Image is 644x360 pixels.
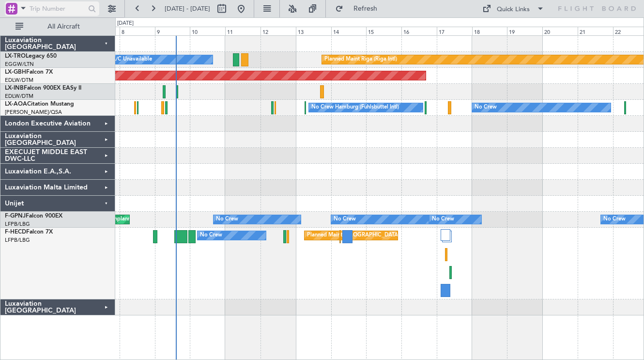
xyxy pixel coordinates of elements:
[225,27,261,35] div: 11
[331,27,367,35] div: 14
[307,228,460,243] div: Planned Maint [GEOGRAPHIC_DATA] ([GEOGRAPHIC_DATA])
[25,23,102,30] span: All Aircraft
[216,212,238,227] div: No Crew
[5,109,62,116] a: [PERSON_NAME]/QSA
[165,4,210,13] span: [DATE] - [DATE]
[5,229,53,235] a: F-HECDFalcon 7X
[11,19,105,34] button: All Aircraft
[603,212,626,227] div: No Crew
[5,77,33,84] a: EDLW/DTM
[331,1,389,16] button: Refresh
[366,27,401,35] div: 15
[296,27,331,35] div: 13
[155,27,190,35] div: 9
[5,69,26,75] span: LX-GBH
[311,100,399,115] div: No Crew Hamburg (Fuhlsbuttel Intl)
[432,212,454,227] div: No Crew
[112,52,152,67] div: A/C Unavailable
[345,5,386,12] span: Refresh
[477,1,549,16] button: Quick Links
[334,212,356,227] div: No Crew
[578,27,613,35] div: 21
[190,27,225,35] div: 10
[30,1,85,16] input: Trip Number
[5,93,33,100] a: EDLW/DTM
[5,53,26,59] span: LX-TRO
[5,236,30,244] a: LFPB/LBG
[5,101,74,107] a: LX-AOACitation Mustang
[117,19,134,28] div: [DATE]
[5,213,62,219] a: F-GPNJFalcon 900EX
[324,52,397,67] div: Planned Maint Riga (Riga Intl)
[507,27,542,35] div: 19
[497,5,530,15] div: Quick Links
[5,85,81,91] a: LX-INBFalcon 900EX EASy II
[200,228,222,243] div: No Crew
[472,27,507,35] div: 18
[5,61,34,68] a: EGGW/LTN
[437,27,472,35] div: 17
[542,27,578,35] div: 20
[475,100,497,115] div: No Crew
[5,229,26,235] span: F-HECD
[5,220,30,228] a: LFPB/LBG
[5,213,26,219] span: F-GPNJ
[401,27,437,35] div: 16
[5,69,53,75] a: LX-GBHFalcon 7X
[5,53,57,59] a: LX-TROLegacy 650
[5,101,27,107] span: LX-AOA
[261,27,296,35] div: 12
[120,27,155,35] div: 8
[5,85,24,91] span: LX-INB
